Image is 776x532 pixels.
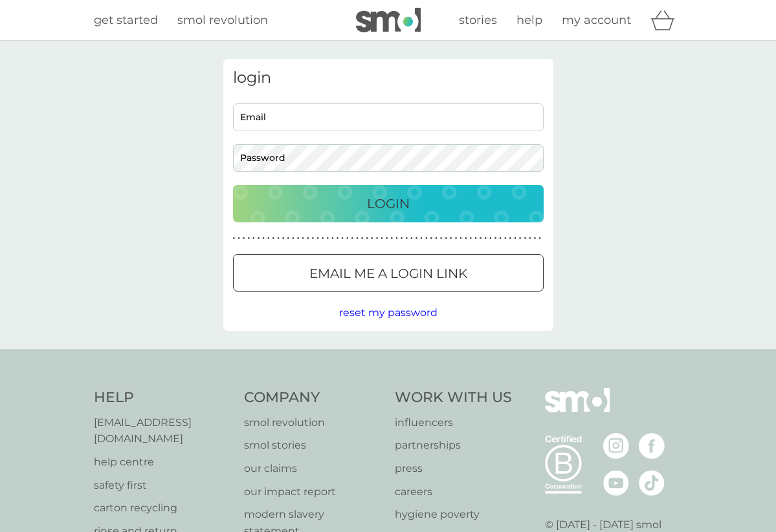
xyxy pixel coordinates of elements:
[244,437,382,454] a: smol stories
[391,235,394,242] p: ●
[244,460,382,477] a: our claims
[366,235,368,242] p: ●
[395,460,512,477] a: press
[326,235,329,242] p: ●
[381,235,383,242] p: ●
[514,235,516,242] p: ●
[302,235,304,242] p: ●
[233,185,544,222] button: Login
[243,235,245,242] p: ●
[516,13,542,27] span: help
[650,7,683,33] div: basket
[430,235,433,242] p: ●
[94,11,158,30] a: get started
[233,69,544,87] h3: login
[440,235,443,242] p: ●
[351,235,354,242] p: ●
[538,235,541,242] p: ●
[395,414,512,431] p: influencers
[277,235,280,242] p: ●
[545,388,610,432] img: smol
[376,235,379,242] p: ●
[94,454,232,471] a: help centre
[339,306,438,319] span: reset my password
[267,235,270,242] p: ●
[459,11,497,30] a: stories
[94,414,232,447] p: [EMAIL_ADDRESS][DOMAIN_NAME]
[395,437,512,454] a: partnerships
[416,235,418,242] p: ●
[238,235,240,242] p: ●
[356,235,359,242] p: ●
[247,235,250,242] p: ●
[339,304,438,321] button: reset my password
[603,470,629,496] img: visit the smol Youtube page
[480,235,482,242] p: ●
[524,235,526,242] p: ●
[94,500,232,516] a: carton recycling
[292,235,294,242] p: ●
[450,235,452,242] p: ●
[509,235,512,242] p: ●
[371,235,373,242] p: ●
[425,235,428,242] p: ●
[494,235,497,242] p: ●
[346,235,349,242] p: ●
[470,235,472,242] p: ●
[474,235,477,242] p: ●
[233,254,544,292] button: Email me a login link
[395,506,512,523] a: hygiene poverty
[252,235,255,242] p: ●
[177,11,268,30] a: smol revolution
[331,235,334,242] p: ●
[244,414,382,431] a: smol revolution
[177,13,268,27] span: smol revolution
[484,235,487,242] p: ●
[287,235,289,242] p: ●
[282,235,285,242] p: ●
[312,235,315,242] p: ●
[401,235,403,242] p: ●
[297,235,300,242] p: ●
[410,235,413,242] p: ●
[460,235,462,242] p: ●
[395,235,398,242] p: ●
[395,388,512,408] h4: Work With Us
[262,235,265,242] p: ●
[386,235,388,242] p: ●
[504,235,507,242] p: ●
[337,235,339,242] p: ●
[603,433,629,459] img: visit the smol Instagram page
[445,235,447,242] p: ●
[309,263,467,284] p: Email me a login link
[244,388,382,408] h4: Company
[435,235,438,242] p: ●
[516,11,542,30] a: help
[529,235,531,242] p: ●
[562,13,631,27] span: my account
[94,388,232,408] h4: Help
[361,235,364,242] p: ●
[244,484,382,500] a: our impact report
[405,235,408,242] p: ●
[420,235,423,242] p: ●
[534,235,537,242] p: ●
[465,235,467,242] p: ●
[395,484,512,500] a: careers
[272,235,275,242] p: ●
[307,235,309,242] p: ●
[94,477,232,494] a: safety first
[322,235,324,242] p: ●
[316,235,319,242] p: ●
